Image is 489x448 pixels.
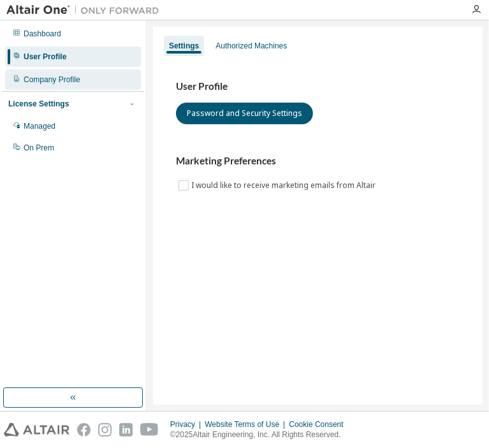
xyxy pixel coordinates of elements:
img: linkedin.svg [119,423,133,437]
h3: User Profile [176,80,460,93]
div: Privacy [170,419,205,430]
div: User Profile [24,52,66,62]
div: On Prem [24,143,54,153]
img: Altair One [6,4,166,17]
button: Password and Security Settings [176,103,313,124]
div: Authorized Machines [215,41,287,51]
div: Managed [24,121,55,131]
img: youtube.svg [140,423,159,437]
div: Website Terms of Use [205,419,289,430]
div: Settings [169,41,199,51]
p: © 2025 Altair Engineering, Inc. All Rights Reserved. [170,430,351,440]
div: Cookie Consent [289,419,351,430]
div: Company Profile [24,75,80,85]
label: I would like to receive marketing emails from Altair [191,178,378,193]
img: facebook.svg [77,423,91,437]
div: License Settings [8,99,69,109]
h3: Marketing Preferences [176,155,460,168]
img: altair_logo.svg [4,423,69,437]
img: instagram.svg [98,423,112,437]
div: Dashboard [24,29,61,39]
